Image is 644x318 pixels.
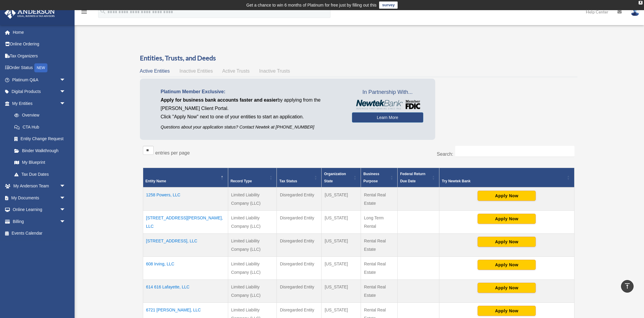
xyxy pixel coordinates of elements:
a: My Anderson Teamarrow_drop_down [4,180,75,192]
label: Search: [437,152,453,157]
span: Business Purpose [363,172,379,183]
span: Apply for business bank accounts faster and easier [161,97,278,103]
td: [STREET_ADDRESS], LLC [143,234,228,257]
span: arrow_drop_down [60,204,72,216]
td: Rental Real Estate [361,280,398,303]
a: My Blueprint [8,157,72,169]
td: Limited Liability Company (LLC) [228,234,277,257]
i: menu [81,8,88,16]
td: Disregarded Entity [277,234,322,257]
span: Record Type [231,179,252,183]
td: Rental Real Estate [361,234,398,257]
th: Business Purpose: Activate to sort [361,168,398,188]
td: Rental Real Estate [361,187,398,211]
p: Click "Apply Now" next to one of your entities to start an application. [161,113,343,121]
img: Anderson Advisors Platinum Portal [3,7,57,19]
label: entries per page [155,150,190,155]
a: Digital Productsarrow_drop_down [4,86,75,98]
a: My Entitiesarrow_drop_down [4,97,72,109]
button: Apply Now [478,306,536,316]
td: Disregarded Entity [277,257,322,280]
p: Questions about your application status? Contact Newtek at [PHONE_NUMBER] [161,123,343,131]
td: Disregarded Entity [277,211,322,234]
a: CTA Hub [8,121,72,133]
td: Limited Liability Company (LLC) [228,211,277,234]
td: Rental Real Estate [361,257,398,280]
a: survey [379,1,398,9]
td: [US_STATE] [322,234,361,257]
a: Tax Due Dates [8,168,72,180]
a: Online Learningarrow_drop_down [4,204,75,216]
a: Order StatusNEW [4,62,75,74]
button: Apply Now [478,237,536,247]
a: Online Ordering [4,38,75,50]
td: Disregarded Entity [277,280,322,303]
td: [STREET_ADDRESS][PERSON_NAME], LLC [143,211,228,234]
td: [US_STATE] [322,187,361,211]
td: [US_STATE] [322,257,361,280]
button: Apply Now [478,191,536,201]
th: Try Newtek Bank : Activate to sort [439,168,574,188]
span: Federal Return Due Date [400,172,425,183]
span: arrow_drop_down [60,97,72,110]
a: Binder Walkthrough [8,145,72,157]
a: Overview [8,109,69,121]
th: Record Type: Activate to sort [228,168,277,188]
img: User Pic [631,7,640,16]
a: vertical_align_top [621,280,634,293]
th: Federal Return Due Date: Activate to sort [398,168,439,188]
td: Limited Liability Company (LLC) [228,280,277,303]
span: arrow_drop_down [60,192,72,204]
i: search [100,8,106,15]
span: Organization State [324,172,346,183]
p: Platinum Member Exclusive: [161,88,343,96]
button: Apply Now [478,283,536,293]
span: arrow_drop_down [60,86,72,98]
a: Learn More [352,112,423,123]
span: In Partnership With... [352,88,423,97]
p: by applying from the [PERSON_NAME] Client Portal. [161,96,343,113]
span: arrow_drop_down [60,215,72,228]
div: NEW [34,63,47,72]
span: Entity Name [146,179,166,183]
a: Platinum Q&Aarrow_drop_down [4,74,75,86]
td: 608 Irving, LLC [143,257,228,280]
button: Apply Now [478,214,536,224]
a: Home [4,26,75,38]
a: menu [81,10,88,16]
td: 614 616 Lafayette, LLC [143,280,228,303]
span: arrow_drop_down [60,180,72,192]
th: Tax Status: Activate to sort [277,168,322,188]
td: Limited Liability Company (LLC) [228,257,277,280]
div: Try Newtek Bank [442,178,565,185]
td: Disregarded Entity [277,187,322,211]
div: Get a chance to win 6 months of Platinum for free just by filling out this [246,1,377,9]
span: Inactive Entities [179,68,213,74]
th: Entity Name: Activate to invert sorting [143,168,228,188]
a: My Documentsarrow_drop_down [4,192,75,204]
a: Billingarrow_drop_down [4,215,75,227]
div: close [639,1,643,4]
span: Inactive Trusts [259,68,290,74]
span: Active Entities [140,68,170,74]
a: Entity Change Request [8,133,72,145]
td: [US_STATE] [322,211,361,234]
span: arrow_drop_down [60,74,72,86]
a: Events Calendar [4,227,75,239]
td: 1258 Powers, LLC [143,187,228,211]
td: [US_STATE] [322,280,361,303]
button: Apply Now [478,260,536,270]
h3: Entities, Trusts, and Deeds [140,53,577,63]
a: Tax Organizers [4,50,75,62]
td: Long Term Rental [361,211,398,234]
img: NewtekBankLogoSM.png [355,100,420,109]
span: Active Trusts [222,68,250,74]
td: Limited Liability Company (LLC) [228,187,277,211]
i: vertical_align_top [624,282,631,290]
th: Organization State: Activate to sort [322,168,361,188]
span: Tax Status [279,179,297,183]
